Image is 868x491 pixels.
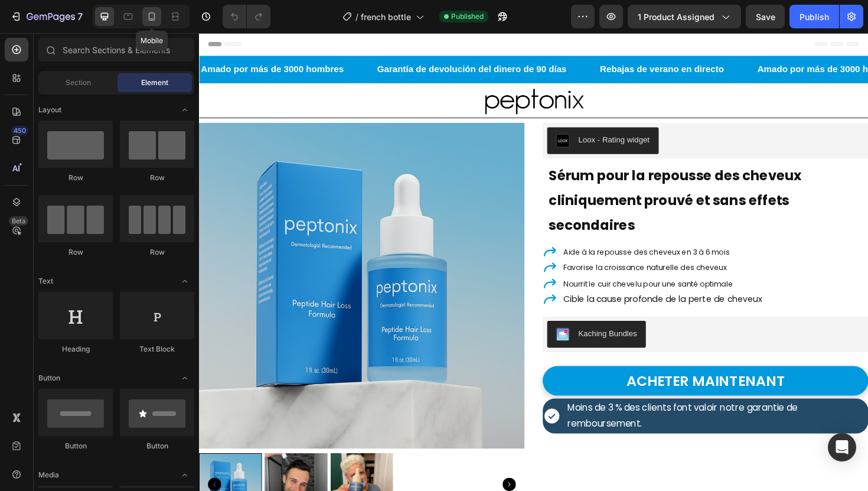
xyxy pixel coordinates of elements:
span: Nourrit le cuir chevelu pour une santé optimale [386,260,565,271]
span: Toggle open [175,466,194,485]
strong: Rebajas de verano en directo [425,33,556,43]
div: Loox - Rating widget [402,107,477,119]
span: Aide à la repousse des cheveux en 3 à 6 mois [386,226,562,238]
div: Row [120,247,194,258]
span: Toggle open [175,100,194,119]
p: Cible la cause profonde de la perte de cheveux [386,275,596,289]
span: french bottle [361,11,411,23]
button: Save [746,5,785,28]
button: 7 [5,5,88,28]
div: Heading [38,344,113,355]
button: Kaching Bundles [368,305,473,333]
span: Media [38,470,59,480]
iframe: Design area [199,33,868,491]
div: Open Intercom Messenger [828,433,856,461]
span: Element [141,77,168,88]
span: Save [756,12,775,22]
span: Section [66,77,91,88]
input: Search Sections & Elements [38,38,194,61]
button: Carousel Back Arrow [9,471,24,485]
div: 450 [11,126,28,135]
span: Text [38,276,53,287]
div: Row [38,247,113,258]
div: Button [120,441,194,451]
button: 1 product assigned [628,5,741,28]
strong: Amado por más de 3000 hombres [591,33,742,43]
span: Layout [38,105,61,115]
button: ACHETER MAINTENANT [364,353,709,384]
span: Toggle open [175,369,194,388]
div: Row [38,173,113,183]
div: Button [38,441,113,451]
div: Kaching Bundles [402,312,464,324]
img: loox.png [378,107,392,121]
span: / [355,11,358,23]
div: Undo/Redo [223,5,270,28]
button: Publish [789,5,839,28]
button: Loox - Rating widget [368,100,487,128]
span: Published [451,11,484,22]
img: gempages_541610860959761273-0d89d9d4-410e-4ce9-9923-5d9c8bf002e4.png [301,58,407,87]
span: Toggle open [175,272,194,291]
div: Text Block [120,344,194,355]
span: Button [38,373,60,383]
p: 7 [77,9,83,24]
div: Beta [9,216,28,226]
div: Row [120,173,194,183]
img: KachingBundles.png [378,312,392,326]
span: 1 product assigned [638,11,714,23]
button: Carousel Next Arrow [321,471,335,485]
div: Publish [800,11,829,23]
span: Moins de 3 % des clients font valoir notre garantie de remboursement. [390,390,634,421]
strong: Sérum pour la repousse des cheveux cliniquement prouvé et sans effets secondaires [370,141,638,213]
div: ACHETER MAINTENANT [452,355,620,382]
span: Favorise la croissance naturelle des cheveux [386,243,559,254]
